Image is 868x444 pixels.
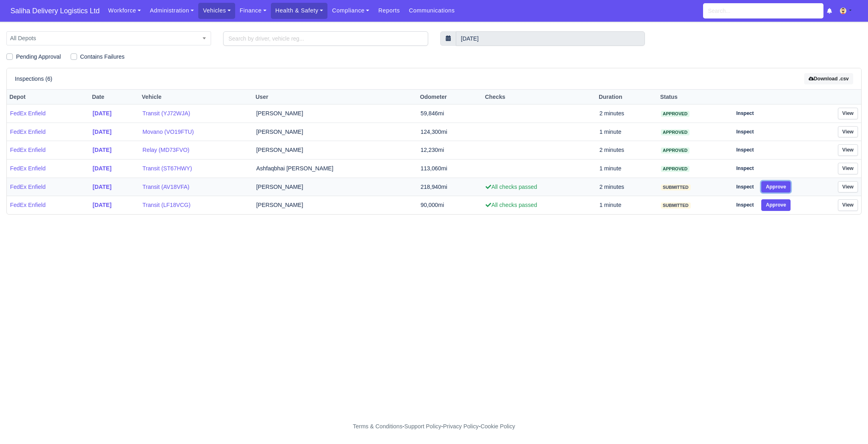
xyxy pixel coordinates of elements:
a: Inspect [732,163,758,174]
a: Communications [405,3,459,18]
div: - - - [205,422,663,431]
td: 1 minute [596,123,658,141]
th: Status [658,90,729,104]
a: Finance [235,3,271,18]
a: Inspect [732,199,758,211]
span: submitted [661,184,691,190]
a: Transit (ST67HWY) [142,164,250,173]
a: Vehicles [198,3,235,18]
td: [PERSON_NAME] [253,123,417,141]
a: FedEx Enfield [10,164,86,173]
a: View [838,199,858,211]
a: View [838,144,858,156]
strong: [DATE] [93,202,112,208]
a: View [838,163,858,174]
span: submitted [661,203,691,209]
td: 2 minutes [596,141,658,160]
th: Vehicle [139,90,253,104]
span: All Depots [6,31,211,45]
td: [PERSON_NAME] [253,104,417,123]
td: 218,940mi [417,178,482,196]
td: 124,300mi [417,123,482,141]
a: [DATE] [93,109,136,118]
label: Pending Approval [16,52,61,61]
a: FedEx Enfield [10,182,86,192]
span: approved [661,166,690,172]
a: Saliha Delivery Logistics Ltd [6,3,104,19]
a: Inspect [732,126,758,138]
td: 113,060mi [417,160,482,178]
button: Approve [761,181,791,193]
a: [DATE] [93,201,136,210]
a: Privacy Policy [443,423,479,430]
td: Ashfaqbhai [PERSON_NAME] [253,160,417,178]
a: [DATE] [93,127,136,137]
a: Inspect [732,108,758,119]
td: 59,846mi [417,104,482,123]
span: approved [661,147,690,153]
td: 2 minutes [596,178,658,196]
td: 2 minutes [596,104,658,123]
a: FedEx Enfield [10,109,86,118]
a: Transit (LF18VCG) [142,201,250,210]
span: All Depots [7,33,211,43]
a: [DATE] [93,145,136,155]
a: Terms & Conditions [353,423,402,430]
th: User [253,90,417,104]
input: Search... [703,3,823,18]
td: [PERSON_NAME] [253,178,417,196]
span: approved [661,129,690,135]
td: 12,230mi [417,141,482,160]
td: [PERSON_NAME] [253,196,417,214]
th: Duration [596,90,658,104]
th: Checks [482,90,596,104]
a: Transit (AV18VFA) [142,182,250,192]
td: 90,000mi [417,196,482,214]
strong: [DATE] [93,129,112,135]
span: All checks passed [486,184,537,190]
a: View [838,108,858,119]
a: Inspect [732,181,758,193]
a: Inspect [732,144,758,156]
a: Administration [145,3,198,18]
a: View [838,126,858,138]
a: [DATE] [93,164,136,173]
a: Workforce [104,3,145,18]
strong: [DATE] [93,110,112,117]
h6: Inspections (6) [15,76,52,82]
a: Reports [374,3,404,18]
button: Approve [761,199,791,211]
a: FedEx Enfield [10,145,86,155]
a: [DATE] [93,182,136,192]
a: Movano (VO19FTU) [142,127,250,137]
td: 1 minute [596,196,658,214]
td: [PERSON_NAME] [253,141,417,160]
span: approved [661,111,690,117]
th: Date [89,90,139,104]
a: Support Policy [405,423,441,430]
th: Depot [7,90,89,104]
a: Relay (MD73FVO) [142,145,250,155]
iframe: Chat Widget [724,351,868,444]
label: Contains Failures [80,52,125,61]
a: Compliance [327,3,374,18]
a: Health & Safety [271,3,328,18]
a: Transit (YJ72WJA) [142,109,250,118]
button: Download .csv [804,73,853,85]
strong: [DATE] [93,184,112,190]
th: Odometer [417,90,482,104]
a: FedEx Enfield [10,127,86,137]
input: Search by driver, vehicle reg... [223,31,428,46]
a: FedEx Enfield [10,201,86,210]
span: All checks passed [486,202,537,208]
strong: [DATE] [93,147,112,153]
strong: [DATE] [93,165,112,172]
a: View [838,181,858,193]
a: Cookie Policy [480,423,515,430]
td: 1 minute [596,160,658,178]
